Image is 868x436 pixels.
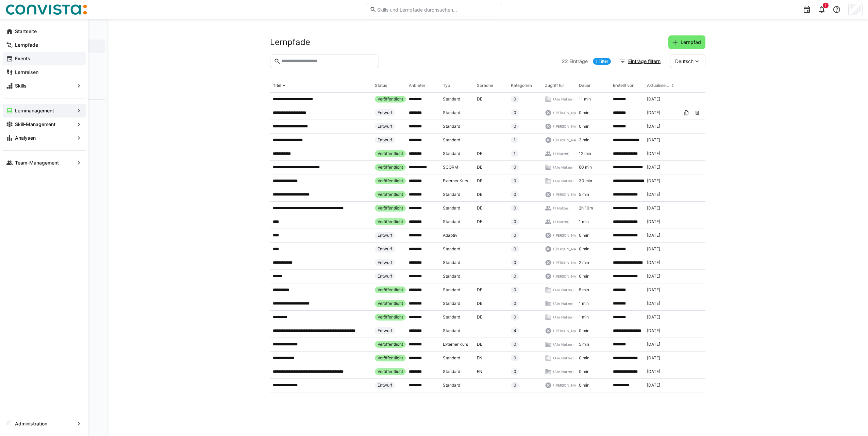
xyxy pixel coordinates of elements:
span: Entwurf [378,383,392,388]
span: 1 min [579,314,589,320]
span: DE [477,301,482,306]
span: DE [477,287,482,293]
span: Externer Kurs [443,178,468,184]
span: 3 min [579,137,589,143]
span: Standard [443,355,460,361]
span: DE [477,151,482,156]
span: [DATE] [647,369,660,374]
span: 0 [514,233,516,238]
span: (Alle Nutzer) [553,301,574,306]
span: [DATE] [647,178,660,184]
span: 12 min [579,151,591,156]
div: Zugriff für [545,83,564,88]
span: Standard [443,328,460,333]
span: 0 [514,124,516,129]
span: 0 [514,192,516,197]
span: Standard [443,369,460,374]
span: Externer Kurs [443,342,468,347]
div: Aktualisiert am [647,83,670,88]
span: Veröffentlicht [378,355,403,361]
span: Entwurf [378,246,392,252]
span: DE [477,96,482,102]
span: [DATE] [647,342,660,347]
span: DE [477,192,482,197]
span: Veröffentlicht [378,342,403,347]
span: (Alle Nutzer) [553,97,574,102]
div: Typ [443,83,450,88]
span: Veröffentlicht [378,165,403,170]
span: EN [477,355,482,361]
span: ([PERSON_NAME]) [553,274,584,279]
h2: Lernpfade [270,37,310,47]
span: Standard [443,314,460,320]
span: Adaptiv [443,233,457,238]
span: 0 [514,301,516,306]
span: Entwurf [378,137,392,143]
span: 0 [514,274,516,279]
span: 2h 10m [579,205,593,211]
span: 0 [514,369,516,374]
span: Standard [443,205,460,211]
span: [DATE] [647,137,660,143]
span: Veröffentlicht [378,219,403,224]
span: [DATE] [647,192,660,197]
span: [DATE] [647,96,660,102]
span: Veröffentlicht [378,301,403,306]
span: (Alle Nutzer) [553,356,574,360]
span: 0 [514,355,516,361]
span: Entwurf [378,328,392,333]
span: 0 [514,178,516,184]
span: Veröffentlicht [378,287,403,293]
span: [DATE] [647,165,660,170]
div: Sprache [477,83,493,88]
span: 0 [514,246,516,252]
span: ([PERSON_NAME]) [553,260,584,265]
span: (1 Nutzer) [553,219,570,224]
span: SCORM [443,165,458,170]
span: 0 [514,383,516,388]
span: 11 min [579,96,591,102]
span: Lernpfad [680,39,702,46]
span: Standard [443,274,460,279]
span: 5 min [579,287,589,293]
span: [DATE] [647,219,660,224]
span: EN [477,369,482,374]
span: [DATE] [647,383,660,388]
span: ([PERSON_NAME]) [553,110,584,115]
span: Standard [443,219,460,224]
span: Entwurf [378,274,392,279]
span: (1 Nutzer) [553,151,570,156]
span: ([PERSON_NAME]) [553,124,584,129]
div: Dauer [579,83,591,88]
span: DE [477,314,482,320]
span: DE [477,219,482,224]
span: 0 [514,287,516,293]
span: [DATE] [647,274,660,279]
span: Veröffentlicht [378,314,403,320]
span: 5 min [579,192,589,197]
span: 5 min [579,342,589,347]
span: ([PERSON_NAME]) [553,328,584,333]
button: Einträge filtern [616,54,665,68]
span: [DATE] [647,246,660,252]
span: Veröffentlicht [378,178,403,184]
span: [DATE] [647,124,660,129]
span: Standard [443,383,460,388]
span: (Alle Nutzer) [553,178,574,183]
span: Einträge filtern [627,58,662,65]
span: [DATE] [647,287,660,293]
span: DE [477,342,482,347]
span: Standard [443,246,460,252]
span: 22 [562,58,568,65]
span: 0 [514,260,516,265]
span: [DATE] [647,110,660,115]
span: 0 [514,205,516,211]
span: Entwurf [378,260,392,265]
span: Veröffentlicht [378,192,403,197]
input: Skills und Lernpfade durchsuchen… [377,6,498,13]
span: [DATE] [647,205,660,211]
span: DE [477,205,482,211]
span: (Alle Nutzer) [553,342,574,347]
div: Titel [273,83,281,88]
span: ([PERSON_NAME]) [553,233,584,238]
